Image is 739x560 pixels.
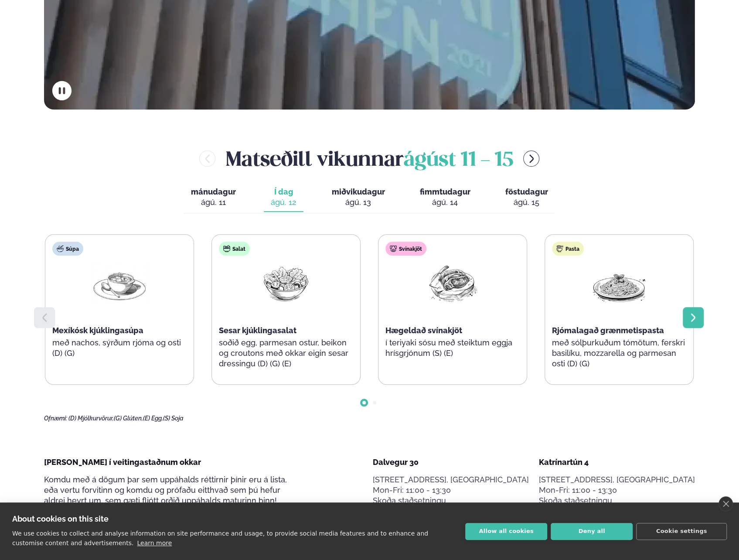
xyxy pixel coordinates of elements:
[271,187,296,197] span: Í dag
[92,263,147,303] img: Soup.png
[44,415,67,422] span: Ofnæmi:
[52,338,187,359] p: með nachos, sýrðum rjóma og osti (D) (G)
[271,197,296,208] div: ágú. 12
[539,485,695,495] div: Mon-Fri: 11:00 - 13:30
[137,540,172,546] a: Learn more
[373,485,529,495] div: Mon-Fri: 11:00 - 13:30
[143,415,163,422] span: (E) Egg,
[68,415,114,422] span: (D) Mjólkurvörur,
[226,144,513,173] h2: Matseðill vikunnar
[385,326,462,335] span: Hægeldað svínakjöt
[636,523,727,540] button: Cookie settings
[719,496,733,511] a: close
[264,183,303,212] button: Í dag ágú. 12
[258,263,314,303] img: Salad.png
[505,197,548,208] div: ágú. 15
[419,197,470,208] div: ágú. 14
[191,187,236,196] span: mánudagur
[556,245,563,252] img: pasta.svg
[551,523,633,540] button: Deny all
[373,495,446,506] a: Skoða staðsetningu
[385,338,520,359] p: í teriyaki sósu með steiktum eggja hrísgrjónum (S) (E)
[184,183,243,212] button: mánudagur ágú. 11
[199,150,215,167] button: menu-btn-left
[385,242,426,256] div: Svínakjöt
[552,338,686,369] p: með sólþurkuðum tómötum, ferskri basilíku, mozzarella og parmesan osti (D) (G)
[163,415,184,422] span: (S) Soja
[191,197,236,208] div: ágú. 11
[425,263,480,303] img: Pork-Meat.png
[219,242,250,256] div: Salat
[403,151,513,170] span: ágúst 11 - 15
[114,415,143,422] span: (G) Glúten,
[465,523,547,540] button: Allow all cookies
[52,326,143,335] span: Mexíkósk kjúklingasúpa
[223,245,230,252] img: salad.svg
[12,514,109,523] strong: About cookies on this site
[552,326,664,335] span: Rjómalagað grænmetispasta
[219,338,353,369] p: soðið egg, parmesan ostur, beikon og croutons með okkar eigin sesar dressingu (D) (G) (E)
[419,187,470,196] span: fimmtudagur
[57,245,64,252] img: soup.svg
[498,183,555,212] button: föstudagur ágú. 15
[44,458,201,467] span: [PERSON_NAME] í veitingastaðnum okkar
[373,401,376,404] span: Go to slide 2
[52,242,83,256] div: Súpa
[523,150,539,167] button: menu-btn-right
[331,187,385,196] span: miðvikudagur
[412,183,477,212] button: fimmtudagur ágú. 14
[373,457,529,468] div: Dalvegur 30
[362,401,366,404] span: Go to slide 1
[552,242,584,256] div: Pasta
[591,263,647,303] img: Spagetti.png
[539,495,612,506] a: Skoða staðsetningu
[12,530,428,546] p: We use cookies to collect and analyse information on site performance and usage, to provide socia...
[539,475,695,485] p: [STREET_ADDRESS], [GEOGRAPHIC_DATA]
[219,326,296,335] span: Sesar kjúklingasalat
[324,183,392,212] button: miðvikudagur ágú. 13
[373,475,529,485] p: [STREET_ADDRESS], [GEOGRAPHIC_DATA]
[390,245,397,252] img: pork.svg
[505,187,548,196] span: föstudagur
[44,475,287,505] span: Komdu með á dögum þar sem uppáhalds réttirnir þínir eru á lista, eða vertu forvitinn og komdu og ...
[331,197,385,208] div: ágú. 13
[539,457,695,468] div: Katrínartún 4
